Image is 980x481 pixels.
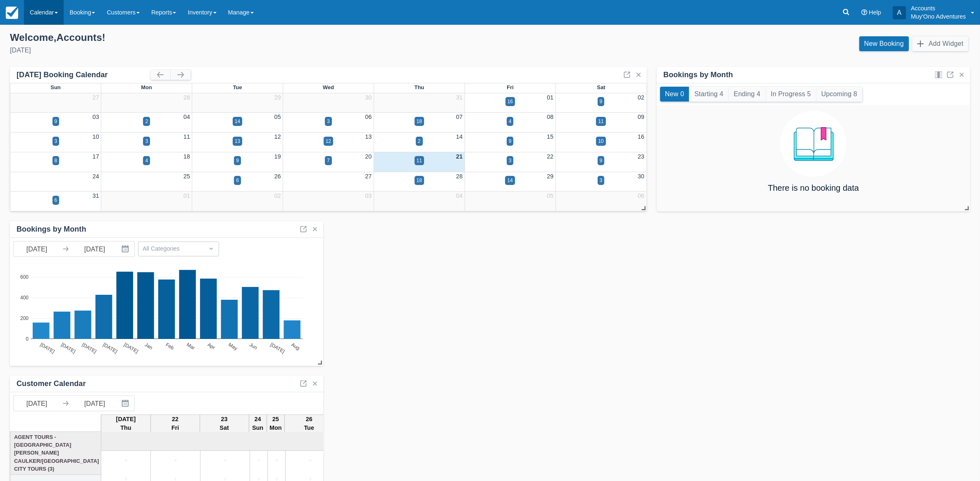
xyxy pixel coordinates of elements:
a: 14 [456,133,463,140]
div: Welcome , Accounts ! [10,31,484,44]
a: 10 [93,133,99,140]
div: 9 [509,137,512,145]
a: + [103,456,148,465]
div: 13 [235,137,240,145]
a: 28 [184,94,190,101]
div: 3 [145,137,148,145]
div: 7 [327,157,330,164]
th: 23 Sat [200,415,249,433]
button: New 0 [660,87,689,102]
div: 2 [418,137,421,145]
a: 06 [638,192,644,199]
button: Interact with the calendar and add the check-in date for your trip. [118,242,134,256]
a: 19 [274,153,281,160]
div: 3 [327,118,330,125]
div: 6 [55,197,57,204]
a: Agent Tours - [GEOGRAPHIC_DATA][PERSON_NAME] Caulker/[GEOGRAPHIC_DATA] City Tours (3) [12,433,99,473]
a: 28 [456,173,463,180]
img: booking.png [780,111,846,177]
img: checkfront-main-nav-mini-logo.png [6,7,18,19]
div: 4 [509,118,512,125]
a: 01 [184,192,190,199]
a: 04 [456,192,463,199]
a: 24 [93,173,99,180]
div: 18 [417,118,422,125]
div: 14 [235,118,240,125]
a: 03 [365,192,372,199]
div: 11 [598,118,603,125]
div: [DATE] Booking Calendar [17,70,150,80]
a: New Booking [859,36,909,51]
div: 16 [508,98,513,105]
th: 25 Mon [267,415,284,433]
div: 18 [417,177,422,184]
th: 26 Tue [284,415,334,433]
p: Muy'Ono Adventures [911,12,966,21]
a: 08 [547,114,553,120]
input: Start Date [14,242,60,256]
div: Bookings by Month [663,70,733,80]
a: + [153,456,198,465]
div: 4 [145,157,148,164]
span: Mon [141,84,152,90]
a: 23 [638,153,644,160]
a: 16 [638,133,644,140]
a: 30 [365,94,372,101]
th: 24 Sun [249,415,267,433]
a: 30 [638,173,644,180]
div: 3 [55,137,57,145]
a: 03 [93,114,99,120]
div: A [893,6,906,19]
div: 8 [55,157,57,164]
a: 05 [274,114,281,120]
a: 07 [456,114,463,120]
a: 06 [365,114,372,120]
span: Sun [50,84,60,90]
div: [DATE] [10,45,484,55]
div: 10 [598,137,603,145]
span: Help [869,9,881,16]
a: 27 [93,94,99,101]
button: In Progress 5 [766,87,816,102]
a: 18 [184,153,190,160]
a: 04 [184,114,190,120]
span: Sat [597,84,605,90]
span: Thu [415,84,424,90]
span: Tue [233,84,242,90]
a: 27 [365,173,372,180]
div: 12 [326,137,331,145]
a: 22 [547,153,553,160]
button: Add Widget [912,36,968,51]
a: 02 [274,192,281,199]
th: [DATE] Thu [101,415,151,433]
a: 26 [274,173,281,180]
a: + [270,456,283,465]
a: 02 [638,94,644,101]
a: + [252,456,265,465]
div: 2 [145,118,148,125]
input: End Date [72,396,118,411]
input: Start Date [14,396,60,411]
div: 6 [236,177,239,184]
a: 09 [638,114,644,120]
a: 11 [184,133,190,140]
span: Wed [323,84,334,90]
p: Accounts [911,4,966,12]
span: Fri [507,84,514,90]
div: 11 [417,157,422,164]
div: 9 [236,157,239,164]
a: 29 [274,94,281,101]
button: Starting 4 [689,87,728,102]
a: 21 [456,153,463,160]
a: 29 [547,173,553,180]
input: End Date [72,242,118,256]
div: Customer Calendar [17,379,86,389]
button: Ending 4 [729,87,765,102]
a: 12 [274,133,281,140]
a: 17 [93,153,99,160]
button: Upcoming 8 [816,87,862,102]
i: Help [861,9,867,15]
a: + [203,456,248,465]
th: 22 Fri [151,415,200,433]
a: 31 [93,192,99,199]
